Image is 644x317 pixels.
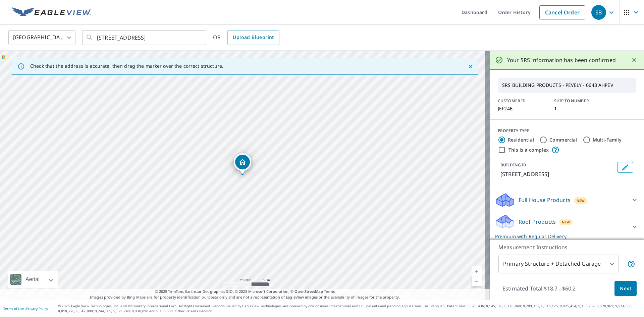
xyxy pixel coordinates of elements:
p: SRS BUILDING PRODUCTS - PEVELY - 0643 AHPEV [499,80,634,91]
a: Cancel Order [539,5,585,19]
p: Measurement Instructions [498,243,635,251]
span: Upload Blueprint [233,33,274,42]
p: Your SRS information has been confirmed [507,56,616,64]
label: Multi-Family [593,137,622,143]
a: Current Level 17, Zoom Out [472,276,482,286]
div: [GEOGRAPHIC_DATA] [8,28,75,47]
p: Full House Products [519,196,571,204]
div: PROPERTY TYPE [498,128,636,134]
a: OpenStreetMap [294,289,323,294]
label: Commercial [549,137,577,143]
img: EV Logo [12,7,91,17]
p: © 2025 Eagle View Technologies, Inc. and Pictometry International Corp. All Rights Reserved. Repo... [58,304,641,314]
a: Terms of Use [3,306,24,311]
span: © 2025 TomTom, Earthstar Geographics SIO, © 2025 Microsoft Corporation, © [155,289,335,295]
input: Search by address or latitude-longitude [97,28,193,47]
a: Privacy Policy [26,306,48,311]
span: Your report will include the primary structure and a detached garage if one exists. [627,260,635,268]
span: New [577,198,585,203]
label: This is a complex [508,147,549,153]
a: Upload Blueprint [227,30,279,45]
p: BUILDING ID [500,162,526,168]
div: Aerial [8,271,58,288]
div: Full House ProductsNew [495,192,639,208]
div: Primary Structure + Detached Garage [498,255,619,273]
p: Check that the address is accurate, then drag the marker over the correct structure. [30,63,223,69]
span: New [562,219,570,225]
p: CUSTOMER ID [498,98,546,104]
button: Close [466,62,475,71]
div: Dropped pin, building 1, Residential property, 3 Villawood Ln Saint Louis, MO 63119 [234,153,251,174]
span: Next [620,284,631,293]
p: Estimated Total: $18.7 - $60.2 [497,281,581,296]
div: SB [591,5,606,20]
label: Residential [508,137,534,143]
button: Close [630,56,639,64]
p: JEF246 [498,106,546,111]
p: SHIP TO NUMBER [554,98,602,104]
p: Roof Products [519,218,556,226]
button: Edit building 1 [617,162,633,173]
p: 1 [554,106,602,111]
div: OR [213,30,279,45]
button: Next [614,281,637,296]
a: Terms [324,289,335,294]
p: | [3,307,48,311]
p: Premium with Regular Delivery [495,233,627,240]
div: Roof ProductsNewPremium with Regular Delivery [495,214,639,240]
p: [STREET_ADDRESS] [500,170,614,178]
div: Aerial [23,271,42,288]
a: Current Level 17, Zoom In [472,266,482,276]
